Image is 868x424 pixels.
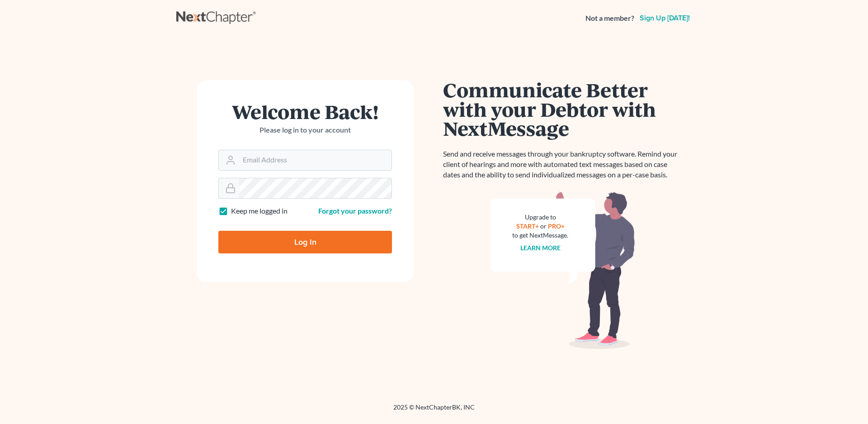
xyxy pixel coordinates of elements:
p: Please log in to your account [218,125,392,135]
span: or [540,222,547,230]
input: Log In [218,231,392,253]
label: Keep me logged in [231,206,288,216]
p: Send and receive messages through your bankruptcy software. Remind your client of hearings and mo... [443,149,683,180]
a: Learn more [520,244,561,252]
div: 2025 © NextChapterBK, INC [176,403,692,419]
a: PRO+ [548,222,565,230]
div: Upgrade to [512,213,568,222]
img: nextmessage_bg-59042aed3d76b12b5cd301f8e5b87938c9018125f34e5fa2b7a6b67550977c72.svg [491,191,635,349]
div: to get NextMessage. [512,231,568,240]
a: START+ [516,222,539,230]
h1: Welcome Back! [218,102,392,121]
input: Email Address [239,150,392,170]
a: Forgot your password? [318,206,392,215]
a: Sign up [DATE]! [638,14,692,22]
strong: Not a member? [585,13,634,24]
h1: Communicate Better with your Debtor with NextMessage [443,80,683,138]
